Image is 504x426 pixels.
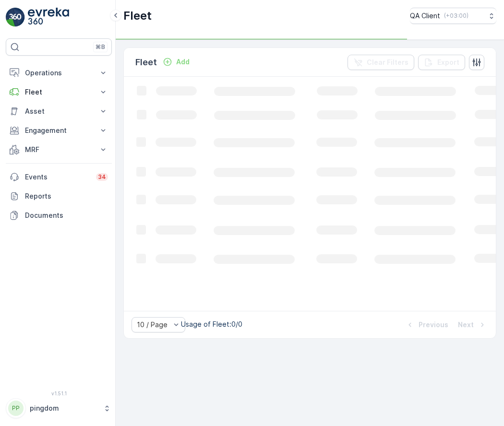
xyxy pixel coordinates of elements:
[25,145,93,154] p: MRF
[6,102,112,121] button: Asset
[367,58,408,67] p: Clear Filters
[25,87,93,97] p: Fleet
[348,55,414,70] button: Clear Filters
[6,398,112,418] button: PPpingdom
[418,55,465,70] button: Export
[6,187,112,206] a: Reports
[159,56,193,68] button: Add
[30,403,98,413] p: pingdom
[25,68,93,78] p: Operations
[6,390,112,396] span: v 1.51.1
[444,12,468,20] p: ( +03:00 )
[410,8,496,24] button: QA Client(+03:00)
[458,320,474,330] p: Next
[6,8,25,27] img: logo
[25,126,93,135] p: Engagement
[25,172,90,182] p: Events
[6,167,112,187] a: Events34
[6,83,112,102] button: Fleet
[404,319,449,331] button: Previous
[98,173,106,181] p: 34
[6,206,112,225] a: Documents
[457,319,488,331] button: Next
[25,106,93,116] p: Asset
[6,121,112,140] button: Engagement
[123,8,152,24] p: Fleet
[28,8,69,27] img: logo_light-DOdMpM7g.png
[8,401,24,416] div: PP
[25,211,108,220] p: Documents
[176,57,190,67] p: Add
[181,319,242,329] p: Usage of Fleet : 0/0
[6,63,112,83] button: Operations
[135,56,157,69] p: Fleet
[6,140,112,159] button: MRF
[419,320,448,330] p: Previous
[96,43,105,51] p: ⌘B
[25,191,108,201] p: Reports
[437,58,459,67] p: Export
[410,11,440,21] p: QA Client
